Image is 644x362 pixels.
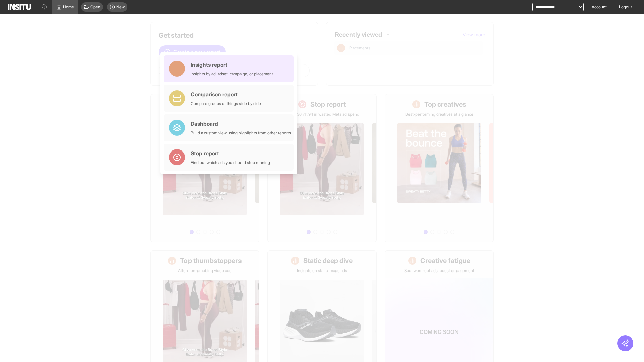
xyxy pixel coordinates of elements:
[90,4,100,10] span: Open
[116,4,125,10] span: New
[191,90,261,98] div: Comparison report
[191,61,273,69] div: Insights report
[191,130,291,136] div: Build a custom view using highlights from other reports
[8,4,31,10] img: Logo
[191,149,270,157] div: Stop report
[191,101,261,106] div: Compare groups of things side by side
[63,4,74,10] span: Home
[191,160,270,165] div: Find out which ads you should stop running
[191,71,273,77] div: Insights by ad, adset, campaign, or placement
[191,120,291,128] div: Dashboard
